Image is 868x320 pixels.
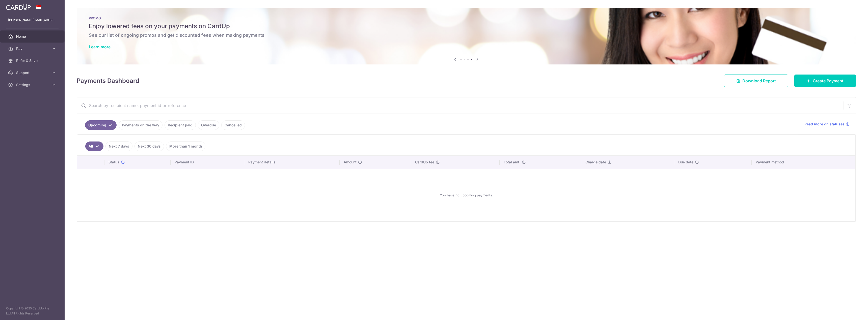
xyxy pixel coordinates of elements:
[85,120,117,130] a: Upcoming
[77,76,139,85] h4: Payments Dashboard
[165,120,196,130] a: Recipient paid
[134,141,164,151] a: Next 30 days
[89,16,844,20] p: PROMO
[724,75,788,87] a: Download Report
[105,141,132,151] a: Next 7 days
[16,58,49,63] span: Refer & Save
[244,156,340,169] th: Payment details
[6,4,31,10] img: CardUp
[585,160,606,165] span: Charge date
[85,141,103,151] a: All
[108,160,119,165] span: Status
[804,122,845,127] span: Read more on statuses
[504,160,520,165] span: Total amt.
[166,141,205,151] a: More than 1 month
[836,305,863,317] iframe: Opens a widget where you can find more information
[89,32,844,38] h6: See our list of ongoing promos and get discounted fees when making payments
[83,173,849,217] div: You have no upcoming payments.
[415,160,434,165] span: CardUp fee
[794,75,856,87] a: Create Payment
[16,46,49,51] span: Pay
[77,97,844,114] input: Search by recipient name, payment id or reference
[198,120,219,130] a: Overdue
[77,8,856,64] img: Latest Promos banner
[221,120,245,130] a: Cancelled
[171,156,244,169] th: Payment ID
[89,44,111,49] a: Learn more
[16,70,49,75] span: Support
[344,160,357,165] span: Amount
[119,120,162,130] a: Payments on the way
[742,78,776,84] span: Download Report
[752,156,855,169] th: Payment method
[89,22,844,30] h5: Enjoy lowered fees on your payments on CardUp
[678,160,693,165] span: Due date
[813,78,844,84] span: Create Payment
[16,34,49,39] span: Home
[804,122,850,127] a: Read more on statuses
[8,18,57,23] p: [PERSON_NAME][EMAIL_ADDRESS][DOMAIN_NAME]
[16,82,49,87] span: Settings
